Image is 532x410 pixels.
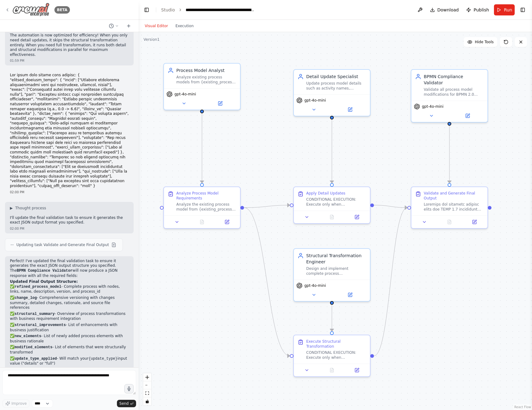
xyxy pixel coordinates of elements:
[10,73,129,188] p: Lor ipsum dolo sitame cons adipisc: { "elitsed_doeiusm_tempo": { "incid": ["Utlabore etdolorema a...
[422,104,444,109] span: gpt-4o-mini
[293,248,371,302] div: Structural Transformation EngineerDesign and implement complete process transformations by adding...
[514,405,531,409] a: React Flow attribution
[10,356,129,366] p: ✅ - Will match your input value ("details" or "full")
[436,218,463,226] button: No output available
[15,285,61,289] code: refined_process_model
[346,366,367,374] button: Open in side panel
[332,106,367,113] button: Open in side panel
[10,334,129,344] p: ✅ - List of newly added process elements with business rationale
[10,345,129,355] p: ✅ - List of elements that were structurally transformed
[464,218,485,226] button: Open in side panel
[143,389,151,397] button: fit view
[12,3,49,17] img: Logo
[474,7,489,13] span: Publish
[88,357,118,361] code: {update_type}
[424,202,484,212] div: Loremips dol sitametc adipisc elits doe TEMP 1.7 incididunt utlab et dol {magnaa_enim} adminimv, ...
[374,202,407,211] g: Edge from 4c2614b3-885e-44e7-aeaa-9d3c62b6cc0d to 9dbe3091-c72d-4ffb-be92-0a9c0e514aa1
[10,295,129,310] p: ✅ - Comprehensive versioning with changes summary, detailed changes, rationale, and source file r...
[176,202,236,212] div: Analyze the existing process model from {existing_process} and business requirements from {new_in...
[172,22,197,30] button: Execution
[306,339,366,349] div: Execute Structural Transformation
[161,7,175,12] a: Studio
[450,112,485,119] button: Open in side panel
[244,202,290,211] g: Edge from 9d29dba7-6447-41ed-b6d5-bdfbd944d980 to 4c2614b3-885e-44e7-aeaa-9d3c62b6cc0d
[424,87,484,97] div: Validate all process model modifications for BPMN 2.0 compliance, generate comprehensive change l...
[518,6,527,14] button: Show right sidebar
[143,373,151,405] div: React Flow controls
[504,7,512,13] span: Run
[306,350,366,360] div: CONDITIONAL EXECUTION: Execute only when {update_type} is 'full'. Design and implement complete p...
[189,218,215,226] button: No output available
[143,397,151,405] button: toggle interactivity
[176,67,236,73] div: Process Model Analyst
[142,6,151,14] button: Hide left sidebar
[446,119,453,183] g: Edge from 7c6a1faa-7126-434b-bab3-dbd81709214c to 9dbe3091-c72d-4ffb-be92-0a9c0e514aa1
[10,33,129,57] p: The automation is now optimized for efficiency! When you only need detail updates, it skips the s...
[54,6,70,14] div: BETA
[424,73,484,86] div: BPMN Compliance Validator
[304,283,326,288] span: gpt-4o-mini
[15,345,52,349] code: modified_elements
[10,284,129,294] p: ✅ - Complete process with nodes, links, name, description, version, and process_id
[411,186,488,229] div: Validate and Generate Final OutputLoremips dol sitametc adipisc elits doe TEMP 1.7 incididunt utl...
[174,92,196,97] span: gpt-4o-mini
[304,98,326,103] span: gpt-4o-mini
[141,22,172,30] button: Visual Editor
[11,401,27,406] span: Improve
[163,63,241,110] div: Process Model AnalystAnalyze existing process models from {existing_process} to extract current s...
[10,58,129,63] div: 01:59 PM
[293,69,371,116] div: Detail Update SpecialistUpdate process model details such as activity names, descriptions, proper...
[2,400,29,408] button: Improve
[106,22,121,30] button: Switch to previous chat
[464,4,491,15] button: Publish
[306,253,366,265] div: Structural Transformation Engineer
[16,242,109,247] span: Updating task Validate and Generate Final Output
[494,4,515,15] button: Run
[464,37,497,47] button: Hide Tools
[329,305,335,331] g: Edge from 74735574-bbd8-43f1-b828-2a11338f2631 to 872a2ceb-b018-4110-a1f8-09f8ae381ce1
[15,206,46,211] span: Thought process
[244,205,290,359] g: Edge from 9d29dba7-6447-41ed-b6d5-bdfbd944d980 to 872a2ceb-b018-4110-a1f8-09f8ae381ce1
[15,312,55,316] code: structural_summary
[144,37,160,42] div: Version 1
[163,186,241,229] div: Analyze Process Model RequirementsAnalyze the existing process model from {existing_process} and ...
[15,334,41,338] code: new_elements
[143,381,151,389] button: zoom out
[17,269,72,273] code: BPMN Compliance Validator
[319,213,345,221] button: No output available
[306,266,366,276] div: Design and implement complete process transformations by adding new activities, gateways, events,...
[306,81,366,91] div: Update process model details such as activity names, descriptions, properties, and attributes whi...
[374,205,407,359] g: Edge from 872a2ceb-b018-4110-a1f8-09f8ae381ce1 to 9dbe3091-c72d-4ffb-be92-0a9c0e514aa1
[319,366,345,374] button: No output available
[176,191,236,201] div: Analyze Process Model Requirements
[10,323,129,333] p: ✅ - List of enhancements with business justification
[15,323,66,327] code: structural_improvements
[306,73,366,80] div: Detail Update Specialist
[15,357,57,361] code: update_type_applied
[10,190,129,195] div: 02:00 PM
[10,226,129,231] div: 02:00 PM
[124,22,134,30] button: Start a new chat
[15,296,37,300] code: change_log
[124,384,134,393] button: Click to speak your automation idea
[293,335,371,377] div: Execute Structural TransformationCONDITIONAL EXECUTION: Execute only when {update_type} is 'full'...
[346,213,367,221] button: Open in side panel
[143,373,151,381] button: zoom in
[293,186,371,224] div: Apply Detail UpdatesCONDITIONAL EXECUTION: Execute only when {update_type} is 'details' or 'full'...
[10,215,129,225] p: I'll update the final validation task to ensure it generates the exact JSON output format you spe...
[199,113,205,183] g: Edge from cc67369f-7af9-4315-bfd5-e18a5c9200a4 to 9d29dba7-6447-41ed-b6d5-bdfbd944d980
[10,312,129,321] p: ✅ - Overview of process transformations with business requirement integration
[332,291,367,299] button: Open in side panel
[216,218,238,226] button: Open in side panel
[427,4,461,15] button: Download
[329,119,335,183] g: Edge from 157937d0-d3e6-4c6c-ab69-ad1af7b5a515 to 4c2614b3-885e-44e7-aeaa-9d3c62b6cc0d
[176,75,236,85] div: Analyze existing process models from {existing_process} to extract current structure, identify el...
[411,69,488,123] div: BPMN Compliance ValidatorValidate all process model modifications for BPMN 2.0 compliance, genera...
[10,206,13,211] span: ▶
[306,197,366,207] div: CONDITIONAL EXECUTION: Execute only when {update_type} is 'details' or 'full'. Update process mod...
[306,191,345,196] div: Apply Detail Updates
[475,40,494,44] span: Hide Tools
[203,100,238,107] button: Open in side panel
[10,279,78,284] strong: Updated Final Output Structure:
[10,259,129,278] p: Perfect! I've updated the final validation task to ensure it generates the exact JSON output stru...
